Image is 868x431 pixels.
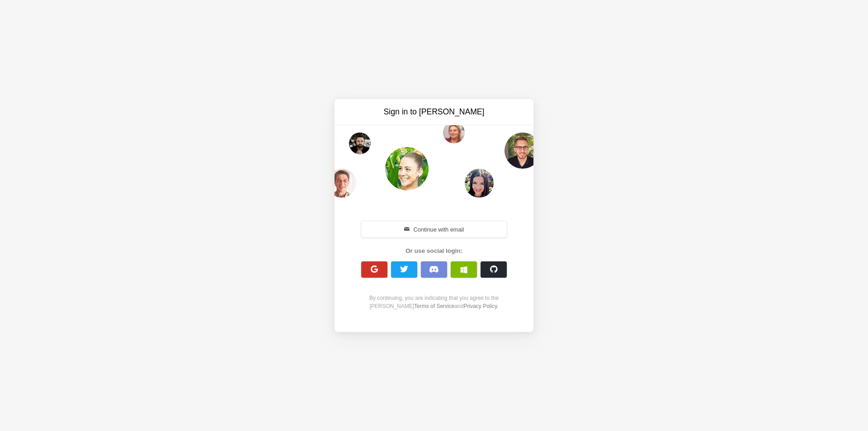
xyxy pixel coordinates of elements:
[358,106,510,118] h3: Sign in to [PERSON_NAME]
[356,294,512,310] div: By continuing, you are indicating that you agree to the [PERSON_NAME] and .
[361,221,507,237] button: Continue with email
[356,246,512,256] div: Or use social login:
[463,303,497,309] a: Privacy Policy
[414,303,454,309] a: Terms of Service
